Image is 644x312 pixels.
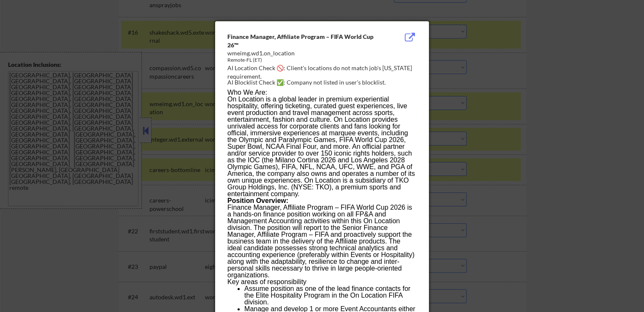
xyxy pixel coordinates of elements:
[227,78,420,87] div: AI Blocklist Check ✅: Company not listed in user's blocklist.
[227,204,416,279] p: Finance Manager, Affiliate Program – FIFA World Cup 2026 is a hands-on finance position working o...
[227,197,288,204] b: Position Overview:
[227,33,374,49] div: Finance Manager, Affiliate Program – FIFA World Cup 26™
[227,64,420,80] div: AI Location Check 🚫: Client's locations do not match job's [US_STATE] requirement.
[227,279,416,285] h2: Key areas of responsibility
[244,285,416,306] p: Assume position as one of the lead finance contacts for the Elite Hospitality Program in the On L...
[227,49,374,57] div: wmeimg.wd1.on_location
[227,57,374,64] div: Remote-FL (ET)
